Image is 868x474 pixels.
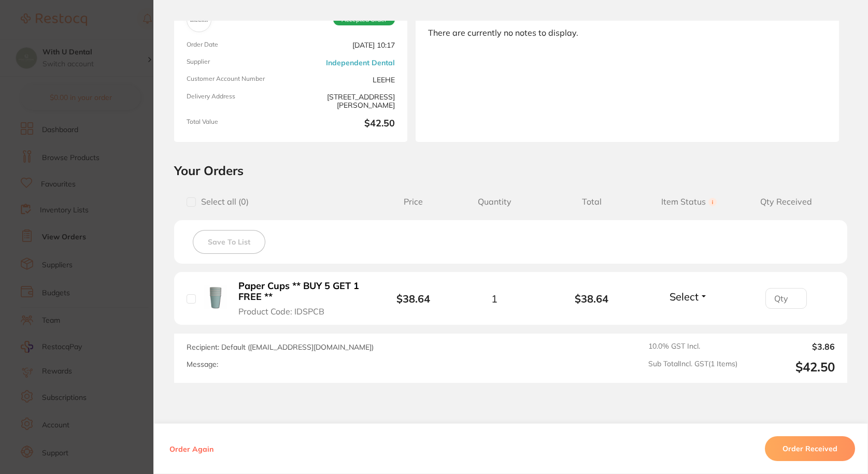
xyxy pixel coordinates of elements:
[765,288,807,309] input: Qty
[295,75,395,84] span: LEEHE
[166,444,217,453] button: Order Again
[491,293,497,305] span: 1
[737,197,835,207] span: Qty Received
[187,41,287,50] span: Order Date
[204,285,227,309] img: Paper Cups ** BUY 5 GET 1 FREE **
[326,59,395,67] a: Independent Dental
[187,360,218,369] label: Message:
[187,75,287,84] span: Customer Account Number
[238,307,324,316] span: Product Code: IDSPCB
[428,28,827,37] div: There are currently no notes to display.
[746,360,835,375] output: $42.50
[446,197,543,207] span: Quantity
[648,342,737,351] span: 10.0 % GST Incl.
[187,58,287,67] span: Supplier
[295,41,395,50] span: [DATE] 10:17
[666,290,711,303] button: Select
[648,360,737,375] span: Sub Total Incl. GST ( 1 Items)
[235,280,365,317] button: Paper Cups ** BUY 5 GET 1 FREE ** Product Code: IDSPCB
[765,436,855,461] button: Order Received
[543,293,641,305] b: $38.64
[193,230,265,254] button: Save To List
[238,281,362,302] b: Paper Cups ** BUY 5 GET 1 FREE **
[187,342,374,352] span: Recipient: Default ( [EMAIL_ADDRESS][DOMAIN_NAME] )
[396,292,430,305] b: $38.64
[381,197,446,207] span: Price
[543,197,641,207] span: Total
[196,197,249,207] span: Select all ( 0 )
[187,118,287,130] span: Total Value
[187,93,287,110] span: Delivery Address
[295,118,395,130] b: $42.50
[746,342,835,351] output: $3.86
[174,163,847,178] h2: Your Orders
[641,197,738,207] span: Item Status
[295,93,395,110] span: [STREET_ADDRESS][PERSON_NAME]
[670,290,699,303] span: Select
